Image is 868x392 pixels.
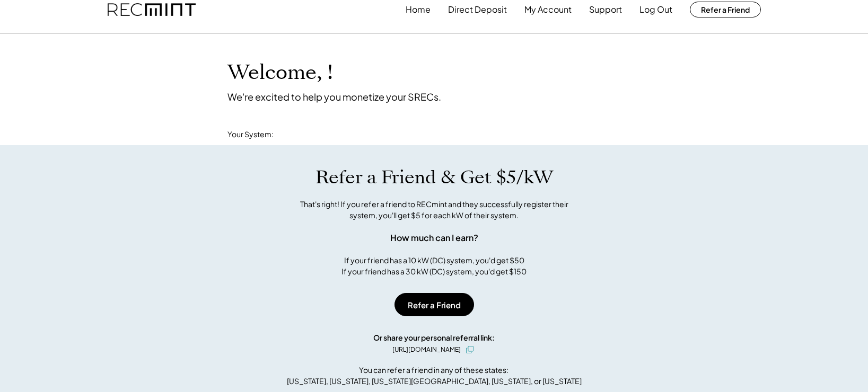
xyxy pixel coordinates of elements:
button: Refer a Friend [394,293,474,316]
div: If your friend has a 10 kW (DC) system, you'd get $50 If your friend has a 30 kW (DC) system, you... [341,255,527,277]
img: recmint-logotype%403x.png [108,3,196,16]
div: You can refer a friend in any of these states: [US_STATE], [US_STATE], [US_STATE][GEOGRAPHIC_DATA... [287,364,582,387]
div: [URL][DOMAIN_NAME] [392,345,461,354]
div: How much can I earn? [390,231,478,244]
button: Refer a Friend [690,2,761,17]
div: That's right! If you refer a friend to RECmint and they successfully register their system, you'l... [288,199,580,221]
div: Your System: [227,129,274,140]
div: We're excited to help you monetize your SRECs. [227,91,441,103]
div: Or share your personal referral link: [373,332,495,343]
h1: Welcome, ! [227,60,360,85]
button: click to copy [463,343,476,356]
h1: Refer a Friend & Get $5/kW [315,166,553,189]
